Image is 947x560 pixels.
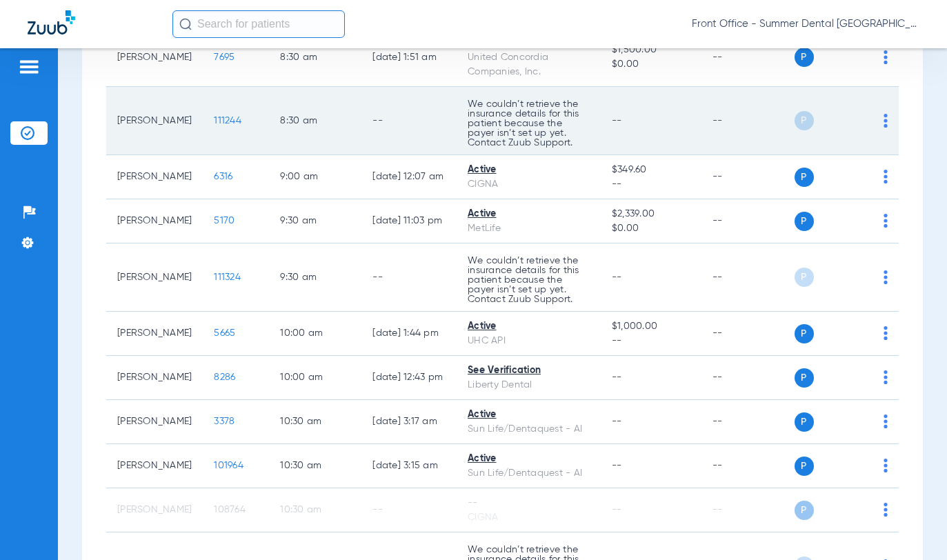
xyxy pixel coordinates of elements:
[269,155,361,199] td: 9:00 AM
[701,400,795,444] td: --
[269,87,361,155] td: 8:30 AM
[214,272,241,282] span: 111324
[361,155,457,199] td: [DATE] 12:07 AM
[468,163,590,177] div: Active
[878,494,947,560] iframe: Chat Widget
[269,356,361,400] td: 10:00 AM
[795,457,814,476] span: P
[612,417,622,426] span: --
[884,326,888,340] img: group-dot-blue.svg
[795,111,814,130] span: P
[701,28,795,87] td: --
[214,461,243,470] span: 101964
[214,216,235,226] span: 5170
[106,199,203,243] td: [PERSON_NAME]
[612,116,622,126] span: --
[269,400,361,444] td: 10:30 AM
[701,199,795,243] td: --
[884,214,888,228] img: group-dot-blue.svg
[468,256,590,304] p: We couldn’t retrieve the insurance details for this patient because the payer isn’t set up yet. C...
[269,243,361,312] td: 9:30 AM
[468,496,590,510] div: --
[106,312,203,356] td: [PERSON_NAME]
[884,370,888,384] img: group-dot-blue.svg
[468,207,590,221] div: Active
[361,28,457,87] td: [DATE] 1:51 AM
[361,199,457,243] td: [DATE] 11:03 PM
[214,116,241,126] span: 111244
[612,221,690,236] span: $0.00
[795,48,814,67] span: P
[468,221,590,236] div: MetLife
[884,170,888,183] img: group-dot-blue.svg
[18,59,40,75] img: hamburger-icon
[701,243,795,312] td: --
[106,87,203,155] td: [PERSON_NAME]
[468,452,590,466] div: Active
[214,372,235,382] span: 8286
[701,87,795,155] td: --
[795,268,814,287] span: P
[179,18,192,30] img: Search Icon
[612,57,690,72] span: $0.00
[884,114,888,128] img: group-dot-blue.svg
[468,177,590,192] div: CIGNA
[106,488,203,532] td: [PERSON_NAME]
[214,52,235,62] span: 7695
[361,400,457,444] td: [DATE] 3:17 AM
[884,50,888,64] img: group-dot-blue.svg
[361,312,457,356] td: [DATE] 1:44 PM
[612,334,690,348] span: --
[214,417,235,426] span: 3378
[701,488,795,532] td: --
[361,356,457,400] td: [DATE] 12:43 PM
[795,412,814,432] span: P
[106,400,203,444] td: [PERSON_NAME]
[106,444,203,488] td: [PERSON_NAME]
[468,334,590,348] div: UHC API
[692,17,919,31] span: Front Office - Summer Dental [GEOGRAPHIC_DATA] | Lumio Dental
[884,270,888,284] img: group-dot-blue.svg
[612,461,622,470] span: --
[106,356,203,400] td: [PERSON_NAME]
[612,207,690,221] span: $2,339.00
[884,459,888,472] img: group-dot-blue.svg
[269,444,361,488] td: 10:30 AM
[884,414,888,428] img: group-dot-blue.svg
[269,488,361,532] td: 10:30 AM
[612,163,690,177] span: $349.60
[106,28,203,87] td: [PERSON_NAME]
[28,10,75,34] img: Zuub Logo
[468,319,590,334] div: Active
[795,501,814,520] span: P
[612,319,690,334] span: $1,000.00
[612,177,690,192] span: --
[361,243,457,312] td: --
[214,172,232,181] span: 6316
[361,488,457,532] td: --
[106,155,203,199] td: [PERSON_NAME]
[795,168,814,187] span: P
[269,312,361,356] td: 10:00 AM
[701,155,795,199] td: --
[701,356,795,400] td: --
[468,510,590,525] div: CIGNA
[612,43,690,57] span: $1,500.00
[106,243,203,312] td: [PERSON_NAME]
[795,212,814,231] span: P
[269,28,361,87] td: 8:30 AM
[701,444,795,488] td: --
[795,324,814,343] span: P
[468,50,590,79] div: United Concordia Companies, Inc.
[795,368,814,388] span: P
[468,363,590,378] div: See Verification
[468,408,590,422] div: Active
[361,87,457,155] td: --
[269,199,361,243] td: 9:30 AM
[172,10,345,38] input: Search for patients
[612,372,622,382] span: --
[468,378,590,392] div: Liberty Dental
[612,505,622,514] span: --
[701,312,795,356] td: --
